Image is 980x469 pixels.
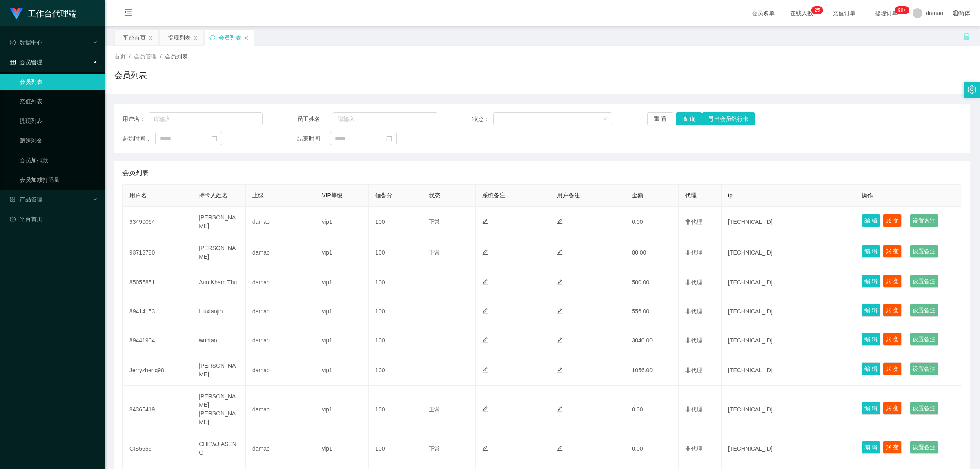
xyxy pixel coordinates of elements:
td: [PERSON_NAME] [192,355,246,386]
td: 100 [369,207,422,237]
i: 图标: table [10,59,16,65]
td: damao [246,268,315,297]
td: 100 [369,326,422,355]
td: 89414153 [123,297,192,326]
i: 图标: global [953,10,959,16]
td: [PERSON_NAME] [192,237,246,268]
span: 上级 [252,192,264,199]
td: 93490064 [123,207,192,237]
i: 图标: check-circle-o [10,40,16,45]
span: 非代理 [685,219,702,225]
h1: 工作台代理端 [28,0,77,27]
span: 非代理 [685,445,702,452]
input: 请输入 [149,112,263,125]
button: 查 询 [676,112,702,125]
button: 账 变 [883,362,902,375]
i: 图标: setting [967,85,976,94]
button: 编 辑 [862,304,880,317]
span: 非代理 [685,406,702,413]
i: 图标: edit [557,337,563,343]
i: 图标: unlock [963,33,970,40]
td: vip1 [315,386,369,433]
td: 3040.00 [625,326,679,355]
td: damao [246,326,315,355]
span: 操作 [862,192,873,199]
span: 产品管理 [10,196,42,203]
a: 工作台代理端 [10,10,77,16]
button: 账 变 [883,214,902,227]
td: 100 [369,297,422,326]
td: [PERSON_NAME] [192,207,246,237]
a: 会员列表 [20,74,98,90]
span: 在线人数 [786,10,817,16]
button: 账 变 [883,275,902,288]
button: 设置备注 [910,304,938,317]
a: 图标: dashboard平台首页 [10,211,98,227]
td: 85055851 [123,268,192,297]
button: 编 辑 [862,275,880,288]
button: 设置备注 [910,362,938,375]
button: 编 辑 [862,402,880,415]
td: 89441904 [123,326,192,355]
span: 会员列表 [165,53,188,60]
td: [TECHNICAL_ID] [722,433,855,464]
button: 账 变 [883,245,902,258]
td: damao [246,207,315,237]
p: 5 [817,6,820,14]
span: 用户备注 [557,192,580,199]
i: 图标: edit [557,219,563,224]
span: 用户名 [129,192,147,199]
div: 提现列表 [168,30,191,45]
button: 账 变 [883,402,902,415]
td: [TECHNICAL_ID] [722,207,855,237]
span: 代理 [685,192,697,199]
td: 0.00 [625,207,679,237]
td: 93713780 [123,237,192,268]
span: 正常 [429,445,440,452]
span: 充值订单 [829,10,860,16]
td: 500.00 [625,268,679,297]
td: vip1 [315,207,369,237]
i: 图标: edit [482,249,488,255]
td: 0.00 [625,386,679,433]
i: 图标: edit [482,367,488,373]
span: 首页 [114,53,126,60]
td: vip1 [315,326,369,355]
i: 图标: edit [557,445,563,451]
td: CHEWJIASENG [192,433,246,464]
span: 提现订单 [871,10,902,16]
td: [TECHNICAL_ID] [722,326,855,355]
td: vip1 [315,355,369,386]
td: 100 [369,355,422,386]
span: 非代理 [685,367,702,373]
td: 100 [369,268,422,297]
i: 图标: edit [557,279,563,285]
input: 请输入 [333,112,437,125]
td: Liuxiaojin [192,297,246,326]
button: 重 置 [647,112,673,125]
div: 平台首页 [123,30,146,45]
td: [TECHNICAL_ID] [722,297,855,326]
td: 100 [369,433,422,464]
i: 图标: sync [209,35,215,40]
td: vip1 [315,433,369,464]
i: 图标: edit [557,308,563,314]
span: ip [728,192,733,199]
span: 会员管理 [134,53,157,60]
i: 图标: edit [482,406,488,412]
span: 结束时间： [297,134,330,143]
a: 会员加减打码量 [20,172,98,188]
span: 会员管理 [10,59,42,65]
td: 556.00 [625,297,679,326]
i: 图标: appstore-o [10,197,16,202]
span: 数据中心 [10,39,42,46]
p: 2 [815,6,817,14]
i: 图标: edit [482,337,488,343]
td: Aun Kham Thu [192,268,246,297]
button: 设置备注 [910,333,938,346]
td: Jerryzheng98 [123,355,192,386]
span: 会员列表 [122,168,149,178]
span: 正常 [429,219,440,225]
button: 设置备注 [910,441,938,454]
a: 赠送彩金 [20,132,98,149]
